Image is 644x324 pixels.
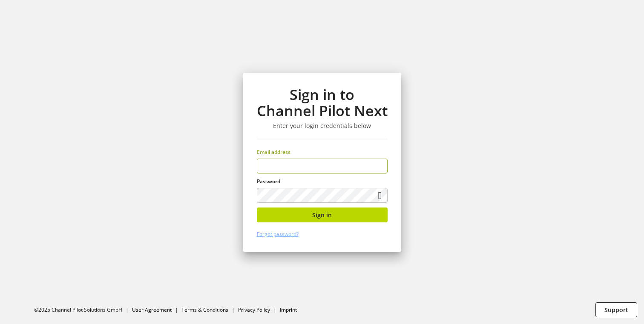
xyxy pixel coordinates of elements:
button: Sign in [257,207,388,222]
a: Forgot password? [257,230,299,238]
span: Support [604,305,628,314]
h1: Sign in to Channel Pilot Next [257,86,388,119]
span: Sign in [312,210,332,219]
a: Privacy Policy [238,306,270,313]
button: Support [595,302,637,317]
span: Email address [257,148,290,156]
a: Terms & Conditions [181,306,228,313]
a: User Agreement [132,306,172,313]
li: ©2025 Channel Pilot Solutions GmbH [34,306,132,314]
a: Imprint [280,306,297,313]
h3: Enter your login credentials below [257,122,388,130]
span: Password [257,178,280,185]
